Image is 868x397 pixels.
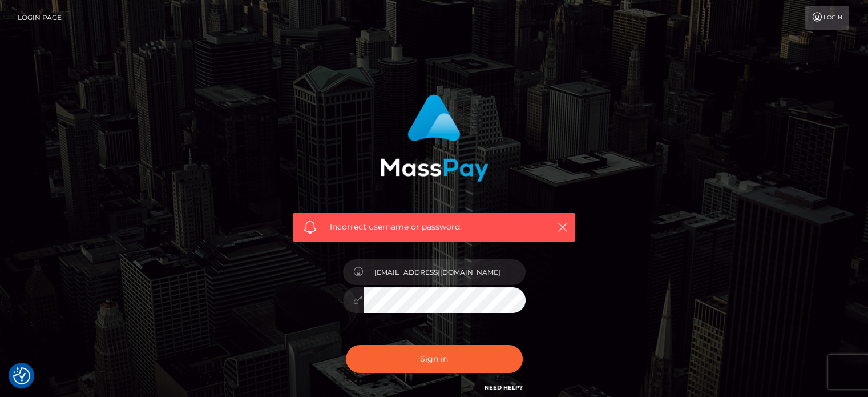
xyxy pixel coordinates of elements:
[13,367,30,384] img: Revisit consent button
[380,94,488,182] img: MassPay Login
[485,384,523,391] a: Need Help?
[330,221,538,233] span: Incorrect username or password.
[805,6,849,30] a: Login
[364,259,526,285] input: Username...
[18,6,62,30] a: Login Page
[346,345,523,373] button: Sign in
[13,367,30,384] button: Consent Preferences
